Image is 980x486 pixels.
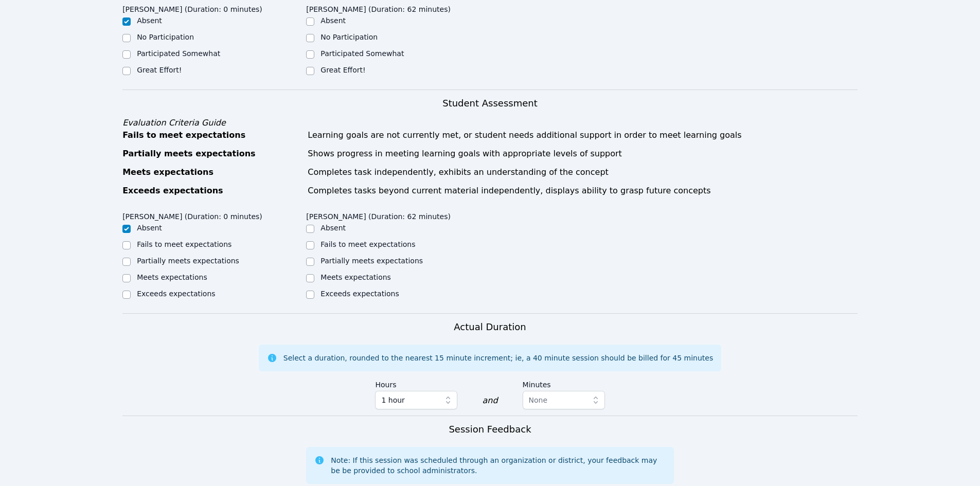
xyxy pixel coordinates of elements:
[122,166,301,178] div: Meets expectations
[137,273,207,281] label: Meets expectations
[320,273,391,281] label: Meets expectations
[375,391,457,409] button: 1 hour
[381,394,404,406] span: 1 hour
[308,185,858,197] div: Completes tasks beyond current material independently, displays ability to grasp future concepts
[320,240,415,248] label: Fails to meet expectations
[331,455,665,476] div: Note: If this session was scheduled through an organization or district, your feedback may be be ...
[529,396,548,404] span: None
[137,33,194,41] label: No Participation
[320,16,346,25] label: Absent
[137,224,162,232] label: Absent
[122,185,301,197] div: Exceeds expectations
[308,148,858,160] div: Shows progress in meeting learning goals with appropriate levels of support
[320,290,399,298] label: Exceeds expectations
[454,320,526,334] h3: Actual Duration
[320,257,423,265] label: Partially meets expectations
[137,66,182,74] label: Great Effort!
[137,49,220,58] label: Participated Somewhat
[122,117,858,129] div: Evaluation Criteria Guide
[482,394,497,407] div: and
[308,129,858,141] div: Learning goals are not currently met, or student needs additional support in order to meet learni...
[523,375,605,391] label: Minutes
[137,290,215,298] label: Exceeds expectations
[523,391,605,409] button: None
[283,353,713,363] div: Select a duration, rounded to the nearest 15 minute increment; ie, a 40 minute session should be ...
[137,16,162,25] label: Absent
[122,207,262,223] legend: [PERSON_NAME] (Duration: 0 minutes)
[449,422,531,437] h3: Session Feedback
[320,33,378,41] label: No Participation
[137,240,231,248] label: Fails to meet expectations
[375,375,457,391] label: Hours
[306,207,451,223] legend: [PERSON_NAME] (Duration: 62 minutes)
[137,257,239,265] label: Partially meets expectations
[122,129,301,141] div: Fails to meet expectations
[122,148,301,160] div: Partially meets expectations
[320,224,346,232] label: Absent
[308,166,858,178] div: Completes task independently, exhibits an understanding of the concept
[320,66,365,74] label: Great Effort!
[320,49,404,58] label: Participated Somewhat
[122,96,858,111] h3: Student Assessment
